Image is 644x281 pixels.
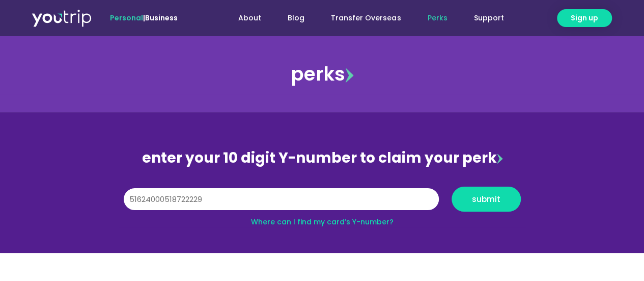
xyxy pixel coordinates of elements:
[110,13,143,23] span: Personal
[460,9,517,28] a: Support
[124,188,439,211] input: 10 digit Y-number (e.g. 8123456789)
[251,217,394,227] a: Where can I find my card’s Y-number?
[472,195,500,203] span: submit
[318,9,414,28] a: Transfer Overseas
[557,9,612,27] a: Sign up
[205,9,517,28] nav: Menu
[452,187,521,212] button: submit
[571,13,598,23] span: Sign up
[274,9,318,28] a: Blog
[414,9,460,28] a: Perks
[225,9,274,28] a: About
[119,145,526,171] div: enter your 10 digit Y-number to claim your perk
[110,13,178,23] span: |
[124,187,521,219] form: Y Number
[145,13,178,23] a: Business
